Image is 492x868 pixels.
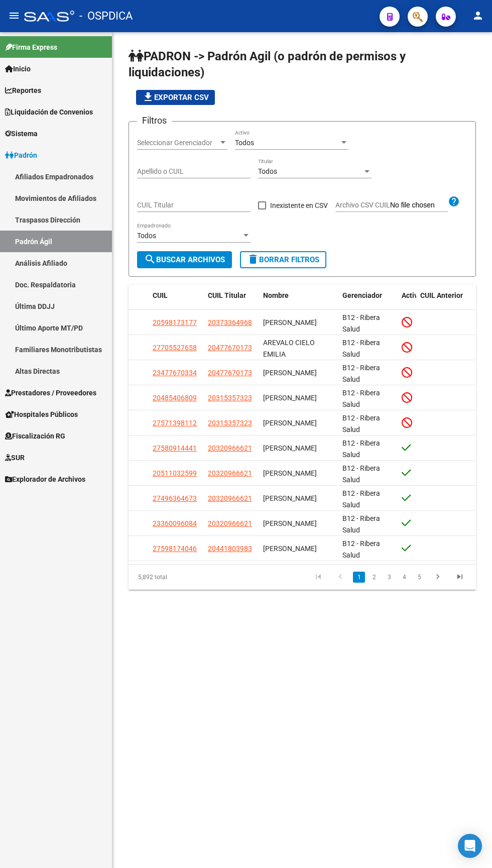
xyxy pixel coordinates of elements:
span: 27496364673 [153,494,197,502]
span: 23477670334 [153,369,197,377]
span: Fiscalización RG [5,430,65,442]
span: - OSPDICA [79,5,133,27]
span: Liquidación de Convenios [5,106,93,118]
span: Prestadores / Proveedores [5,387,96,398]
span: B12 - Ribera Salud [342,539,380,559]
span: [PERSON_NAME] [263,444,317,452]
span: B12 - Ribera Salud [342,414,380,433]
span: Padrón [5,150,37,161]
span: 27705527658 [153,344,197,352]
li: page 1 [351,569,366,586]
a: 4 [398,572,410,583]
span: CUIL [153,291,168,299]
span: B12 - Ribera Salud [342,339,380,358]
span: Todos [137,232,156,240]
span: 20477670173 [208,344,252,352]
span: 20598173177 [153,318,197,327]
span: Buscar Archivos [144,255,225,264]
span: Reportes [5,85,41,96]
span: B12 - Ribera Salud [342,489,380,509]
li: page 5 [412,569,427,586]
datatable-header-cell: Gerenciador [338,285,398,318]
span: [PERSON_NAME] [263,318,317,327]
span: PADRON -> Padrón Agil (o padrón de permisos y liquidaciones) [129,49,406,79]
span: B12 - Ribera Salud [342,514,380,534]
span: B12 - Ribera Salud [342,389,380,408]
button: Buscar Archivos [137,251,232,268]
li: page 4 [397,569,412,586]
span: [PERSON_NAME] [263,519,317,527]
span: B12 - Ribera Salud [342,364,380,383]
span: AREVALO CIELO EMILIA [263,339,315,358]
span: B12 - Ribera Salud [342,464,380,484]
span: 20477670173 [208,369,252,377]
span: [PERSON_NAME] [263,394,317,402]
span: 27580914441 [153,444,197,452]
a: 3 [383,572,395,583]
button: Borrar Filtros [240,251,326,268]
h3: Filtros [137,114,172,128]
button: Exportar CSV [136,90,215,105]
a: 2 [368,572,380,583]
span: 20320966621 [208,444,252,452]
span: CUIL Titular [208,291,246,299]
a: 5 [413,572,425,583]
span: Inicio [5,63,31,74]
span: [PERSON_NAME] [263,545,317,553]
span: CUIL Anterior [420,291,463,299]
mat-icon: delete [247,253,259,265]
span: Archivo CSV CUIL [335,201,390,209]
span: 23360096084 [153,519,197,527]
span: Todos [258,167,277,175]
span: [PERSON_NAME] [263,494,317,502]
span: Gerenciador [342,291,382,299]
span: Exportar CSV [142,93,209,102]
span: Nombre [263,291,289,299]
span: 20320966621 [208,469,252,477]
span: Firma Express [5,42,57,53]
mat-icon: help [448,195,460,207]
span: SUR [5,452,25,463]
datatable-header-cell: Activo [398,285,417,318]
input: Archivo CSV CUIL [390,201,448,210]
a: go to last page [450,572,469,583]
span: Explorador de Archivos [5,474,85,485]
mat-icon: search [144,253,156,265]
datatable-header-cell: CUIL Titular [204,285,259,318]
li: page 2 [366,569,382,586]
span: 20485406809 [153,394,197,402]
mat-icon: menu [8,10,20,22]
span: 20511032599 [153,469,197,477]
span: Borrar Filtros [247,255,319,264]
div: 5,892 total [129,565,196,590]
span: 20373364968 [208,318,252,327]
span: 20315357323 [208,419,252,427]
span: Activo [402,291,422,299]
span: [PERSON_NAME] [263,419,317,427]
li: page 3 [382,569,397,586]
span: 20320966621 [208,494,252,502]
mat-icon: file_download [142,91,154,103]
span: Inexistente en CSV [270,199,328,211]
a: go to first page [309,572,328,583]
datatable-header-cell: Nombre [259,285,338,318]
span: Sistema [5,128,38,139]
span: 27598174046 [153,545,197,553]
datatable-header-cell: CUIL Anterior [416,285,475,318]
a: 1 [353,572,365,583]
span: [PERSON_NAME] [263,469,317,477]
span: [PERSON_NAME] [263,369,317,377]
span: Seleccionar Gerenciador [137,139,218,147]
span: 20320966621 [208,519,252,527]
span: 20441803983 [208,545,252,553]
span: 20315357323 [208,394,252,402]
span: B12 - Ribera Salud [342,439,380,459]
span: B12 - Ribera Salud [342,313,380,333]
datatable-header-cell: CUIL [149,285,204,318]
span: 27571398112 [153,419,197,427]
span: Hospitales Públicos [5,409,78,420]
mat-icon: person [472,10,484,22]
span: Todos [235,139,254,147]
div: Open Intercom Messenger [458,834,482,858]
a: go to next page [428,572,447,583]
